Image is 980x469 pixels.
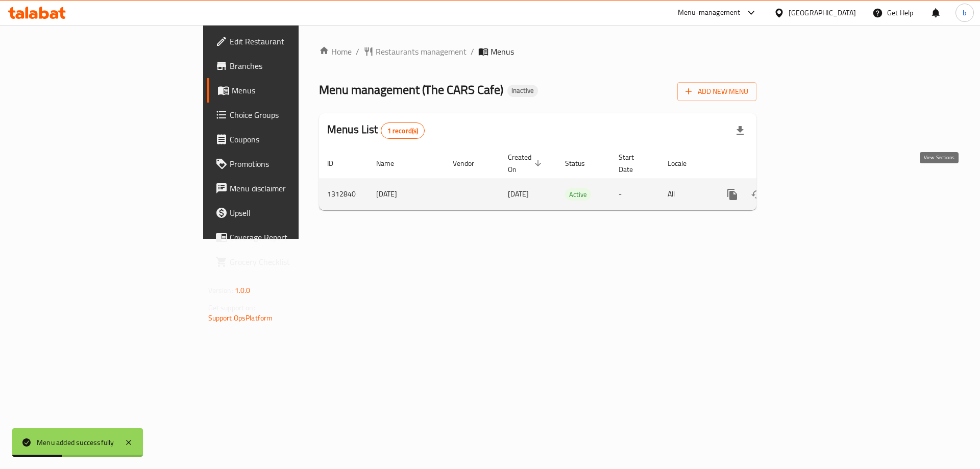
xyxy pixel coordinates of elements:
a: Promotions [207,152,367,176]
a: Upsell [207,201,367,225]
span: Add New Menu [685,85,748,98]
span: Edit Restaurant [230,35,359,47]
span: [DATE] [508,187,529,201]
span: 1 record(s) [381,126,425,136]
span: Grocery Checklist [230,256,359,268]
span: Menu management ( The CARS Cafe ) [319,78,503,101]
span: Branches [230,60,359,72]
span: b [963,7,966,18]
span: Coverage Report [230,231,359,243]
td: [DATE] [368,179,445,210]
a: Menu disclaimer [207,176,367,201]
span: Locale [668,157,700,169]
span: Name [376,157,407,169]
a: Support.OpsPlatform [208,311,273,325]
span: Vendor [453,157,487,169]
span: Created On [508,151,545,176]
a: Coverage Report [207,225,367,250]
div: [GEOGRAPHIC_DATA] [789,7,856,18]
button: more [720,182,745,207]
span: Active [565,189,591,201]
span: Promotions [230,158,359,170]
button: Change Status [745,182,769,207]
a: Restaurants management [363,45,467,58]
span: Start Date [619,151,647,176]
a: Coupons [207,127,367,152]
a: Menus [207,78,367,103]
span: Menus [491,45,514,58]
span: Coupons [230,133,359,145]
div: Total records count [381,122,425,139]
a: Edit Restaurant [207,29,367,54]
a: Choice Groups [207,103,367,127]
div: Inactive [507,85,538,97]
li: / [471,45,474,58]
span: 1.0.0 [235,284,251,297]
div: Menu added successfully [37,437,114,448]
nav: breadcrumb [319,45,756,58]
span: Version: [208,284,233,297]
table: enhanced table [319,148,826,210]
a: Grocery Checklist [207,250,367,274]
th: Actions [712,148,826,179]
a: Branches [207,54,367,78]
span: Upsell [230,207,359,219]
td: - [610,179,659,210]
div: Menu-management [678,7,741,19]
button: Add New Menu [677,82,756,101]
h2: Menus List [327,122,425,139]
span: Status [565,157,598,169]
span: Get support on: [208,301,255,314]
span: Choice Groups [230,109,359,121]
span: Inactive [507,86,538,95]
span: ID [327,157,347,169]
span: Menus [232,84,359,96]
td: All [659,179,712,210]
span: Restaurants management [376,45,467,58]
div: Export file [728,118,752,143]
span: Menu disclaimer [230,182,359,194]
